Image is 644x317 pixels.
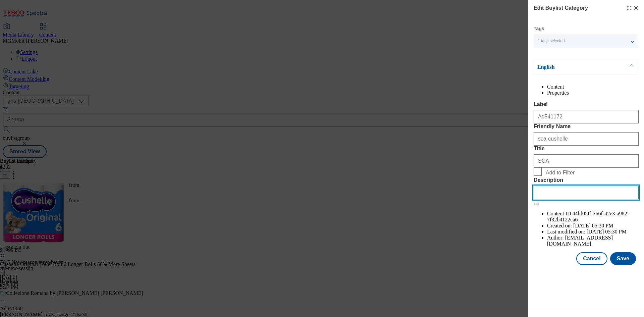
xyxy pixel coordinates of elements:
[547,211,629,222] span: 44bf05ff-766f-42e3-a982-7f32b4122ca6
[547,229,639,235] li: Last modified on:
[534,146,639,152] label: Title
[547,235,613,247] span: [EMAIL_ADDRESS][DOMAIN_NAME]
[546,170,575,176] span: Add to Filter
[534,110,639,123] input: Enter Label
[538,39,565,44] span: 1 tags selected
[534,123,639,129] label: Friendly Name
[534,101,639,107] label: Label
[534,4,588,12] h4: Edit Buylist Category
[576,252,607,265] button: Cancel
[534,27,544,31] label: Tags
[547,84,639,90] li: Content
[547,235,639,247] li: Author:
[534,177,639,183] label: Description
[610,252,636,265] button: Save
[547,223,639,229] li: Created on:
[573,223,613,228] span: [DATE] 05:30 PM
[534,132,639,146] input: Enter Friendly Name
[587,229,627,234] span: [DATE] 05:30 PM
[534,34,638,48] button: 1 tags selected
[534,154,639,168] input: Enter Title
[547,90,639,96] li: Properties
[537,64,608,70] p: English
[547,211,639,223] li: Content ID
[534,186,639,199] input: Enter Description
